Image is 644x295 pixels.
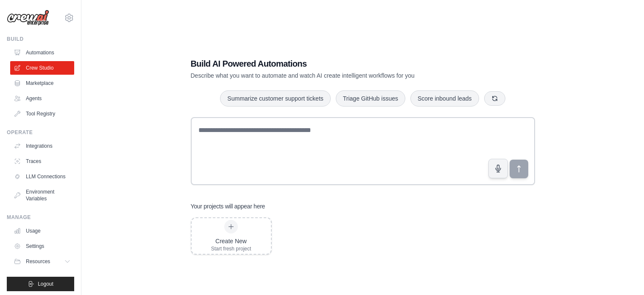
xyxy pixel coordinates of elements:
[211,245,251,252] div: Start fresh project
[410,90,479,107] button: Score inbound leads
[38,281,53,287] span: Logout
[10,170,74,183] a: LLM Connections
[191,71,476,80] p: Describe what you want to automate and watch AI create intelligent workflows for you
[10,185,74,205] a: Environment Variables
[211,237,251,245] div: Create New
[191,202,265,211] h3: Your projects will appear here
[191,58,476,70] h1: Build AI Powered Automations
[10,61,74,75] a: Crew Studio
[10,255,74,268] button: Resources
[10,239,74,253] a: Settings
[336,90,405,107] button: Triage GitHub issues
[220,90,330,107] button: Summarize customer support tickets
[10,76,74,90] a: Marketplace
[7,129,74,136] div: Operate
[10,224,74,238] a: Usage
[10,139,74,153] a: Integrations
[26,258,50,265] span: Resources
[488,159,508,178] button: Click to speak your automation idea
[7,10,49,26] img: Logo
[484,91,505,106] button: Get new suggestions
[10,46,74,59] a: Automations
[7,36,74,42] div: Build
[10,107,74,121] a: Tool Registry
[7,214,74,221] div: Manage
[10,155,74,168] a: Traces
[10,92,74,105] a: Agents
[7,277,74,291] button: Logout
